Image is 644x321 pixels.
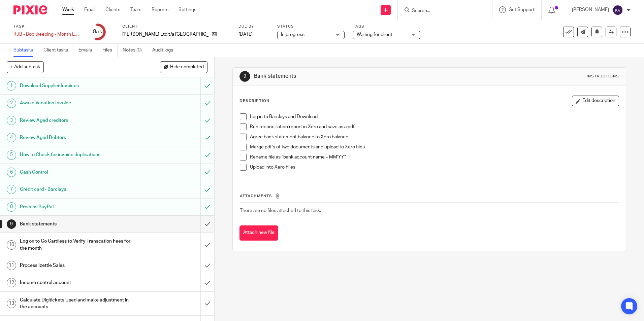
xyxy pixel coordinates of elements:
h1: Review Aged Debtors [20,133,136,143]
button: Attach new file [239,225,278,241]
label: Client [122,24,230,29]
h1: Income control account [20,278,136,288]
span: Hide completed [170,65,204,70]
h1: Bank statements [20,219,136,229]
a: Notes (0) [123,44,147,57]
p: Agree bank statement balance to Xero balance [250,134,618,140]
div: RJB - Bookkeeping - Month End Closure [13,31,81,38]
div: 8 [93,28,102,36]
p: [PERSON_NAME] [572,6,609,13]
div: 2 [7,99,16,108]
h1: Awaze Vacation Invoice [20,98,136,108]
span: [DATE] [238,32,253,37]
div: 9 [239,71,250,82]
a: Reports [152,6,168,13]
div: 12 [7,278,16,287]
p: [PERSON_NAME] Ltd t/a [GEOGRAPHIC_DATA] [122,31,208,38]
div: Instructions [587,74,619,79]
a: Emails [78,44,97,57]
p: Rename file as “bank account name – MM’YY” [250,154,618,160]
input: Search [411,8,472,14]
p: Description [239,98,269,104]
small: /15 [96,30,102,34]
label: Due by [238,24,269,29]
h1: Credit card - Barclays [20,184,136,194]
span: Get Support [509,7,535,12]
div: 1 [7,81,16,91]
img: Pixie [13,5,47,14]
h1: How to Check for invoice duplications [20,150,136,160]
div: 5 [7,150,16,160]
div: 8 [7,202,16,212]
div: 4 [7,133,16,142]
h1: Review Aged creditors [20,115,136,126]
h1: Download Supplier Invoices [20,81,136,91]
a: Subtasks [13,44,38,57]
span: In progress [281,32,304,37]
div: 9 [7,219,16,229]
p: Upload into Xero Files [250,164,618,171]
a: Clients [105,6,120,13]
button: Edit description [572,96,619,106]
span: Attachments [240,194,272,198]
label: Task [13,24,81,29]
img: svg%3E [612,5,623,15]
a: Work [62,6,74,13]
div: 7 [7,185,16,194]
a: Client tasks [43,44,73,57]
a: Settings [179,6,196,13]
div: 3 [7,116,16,125]
a: Team [130,6,141,13]
span: Waiting for client [357,32,392,37]
button: + Add subtask [7,61,44,73]
h1: Calculate Digitickets Used and make adjustment in the accounts [20,295,136,312]
div: 6 [7,168,16,177]
div: 13 [7,299,16,308]
a: Email [84,6,95,13]
h1: Log on to Go Cardless to Verify Transcation Fees for the month [20,236,136,253]
span: There are no files attached to this task. [240,208,321,213]
div: 10 [7,240,16,250]
h1: Cash Control [20,167,136,177]
h1: Process PayPal [20,202,136,212]
h1: Process Izettle Sales [20,260,136,271]
p: Run reconciliation report in Xero and save as a pdf [250,123,618,130]
label: Status [277,24,345,29]
p: Log in to Barclays and Download [250,113,618,120]
button: Hide completed [160,61,207,73]
a: Files [102,44,118,57]
a: Audit logs [152,44,178,57]
div: 11 [7,261,16,270]
h1: Bank statements [254,73,444,80]
label: Tags [353,24,420,29]
p: Merge pdf’s of two documents and upload to Xero files [250,144,618,150]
